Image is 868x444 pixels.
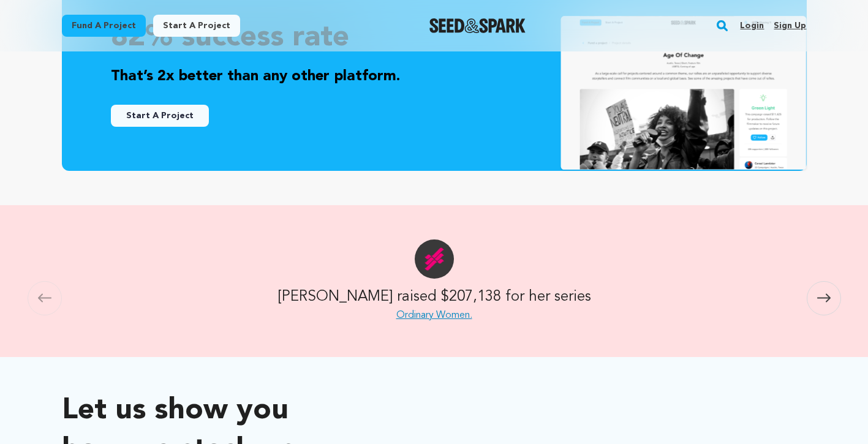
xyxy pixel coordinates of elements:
a: Start A Project [111,105,209,127]
a: Fund a project [62,15,146,37]
img: seedandspark project details screen [559,15,807,171]
a: Login [740,16,764,36]
a: Ordinary Women. [396,310,472,320]
a: Start a project [153,15,240,37]
img: Seed&Spark Logo Dark Mode [429,18,526,33]
img: Ordinary Women [415,239,454,279]
a: Sign up [774,16,806,36]
p: That’s 2x better than any other platform. [111,66,758,88]
a: Seed&Spark Homepage [429,18,526,33]
h2: [PERSON_NAME] raised $207,138 for her series [277,286,591,308]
